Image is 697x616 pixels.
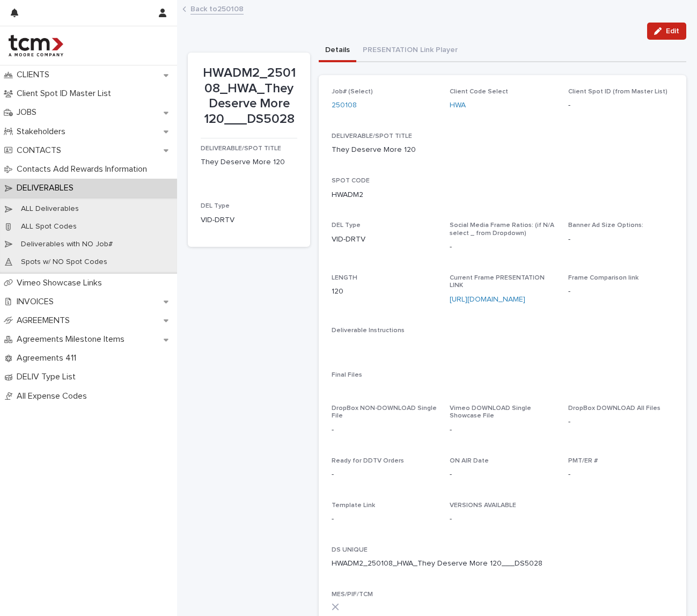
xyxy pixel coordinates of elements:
[12,353,85,363] p: Agreements 411
[450,502,516,509] span: VERSIONS AVAILABLE
[332,234,437,245] p: VID-DRTV
[647,23,686,40] button: Edit
[450,424,555,436] p: -
[450,514,555,525] p: -
[12,334,133,344] p: Agreements Milestone Items
[568,469,673,480] p: -
[450,405,531,419] span: Vimeo DOWNLOAD Single Showcase File
[450,222,554,236] span: Social Media Frame Ratios: (if N/A select _ from Dropdown)
[332,547,368,553] span: DS UNIQUE
[450,100,466,111] a: HWA
[450,469,555,480] p: -
[201,215,297,226] p: VID-DRTV
[332,222,361,229] span: DEL Type
[450,458,489,464] span: ON AIR Date
[568,89,667,95] span: Client Spot ID (from Master List)
[568,234,673,245] p: -
[450,89,508,95] span: Client Code Select
[12,278,111,288] p: Vimeo Showcase Links
[332,372,362,378] span: Final Files
[332,502,375,509] span: Template Link
[12,297,62,307] p: INVOICES
[12,89,120,99] p: Client Spot ID Master List
[332,89,373,95] span: Job# (Select)
[12,240,121,249] p: Deliverables with NO Job#
[356,40,464,62] button: PRESENTATION Link Player
[568,416,673,428] p: -
[9,35,63,56] img: 4hMmSqQkux38exxPVZHQ
[12,183,82,193] p: DELIVERABLES
[12,164,156,174] p: Contacts Add Rewards Information
[332,458,404,464] span: Ready for DDTV Orders
[12,127,74,137] p: Stakeholders
[332,189,363,201] p: HWADM2
[12,372,84,382] p: DELIV Type List
[332,100,357,111] a: 250108
[12,258,116,267] p: Spots w/ NO Spot Codes
[12,107,45,118] p: JOBS
[568,405,661,412] span: DropBox DOWNLOAD All Files
[12,316,78,326] p: AGREEMENTS
[332,286,437,297] p: 120
[332,178,370,184] span: SPOT CODE
[568,286,673,297] p: -
[332,469,437,480] p: -
[201,203,230,209] span: DEL Type
[568,100,673,111] p: -
[666,27,679,35] span: Edit
[12,70,58,80] p: CLIENTS
[201,157,297,168] p: They Deserve More 120
[332,424,437,436] p: -
[12,391,96,401] p: All Expense Codes
[332,275,357,281] span: LENGTH
[201,65,297,127] p: HWADM2_250108_HWA_They Deserve More 120___DS5028
[568,458,598,464] span: PMT/ER #
[332,144,416,156] p: They Deserve More 120
[12,145,70,156] p: CONTACTS
[319,40,356,62] button: Details
[332,591,373,598] span: MES/PIF/TCM
[201,145,281,152] span: DELIVERABLE/SPOT TITLE
[332,514,437,525] p: -
[190,2,244,14] a: Back to250108
[12,222,85,231] p: ALL Spot Codes
[450,275,545,289] span: Current Frame PRESENTATION LINK
[12,204,87,214] p: ALL Deliverables
[568,275,639,281] span: Frame Comparison link
[332,405,437,419] span: DropBox NON-DOWNLOAD Single File
[332,558,542,569] p: HWADM2_250108_HWA_They Deserve More 120___DS5028
[450,241,555,253] p: -
[332,327,405,334] span: Deliverable Instructions
[568,222,643,229] span: Banner Ad Size Options:
[332,133,412,140] span: DELIVERABLE/SPOT TITLE
[450,296,525,303] a: [URL][DOMAIN_NAME]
